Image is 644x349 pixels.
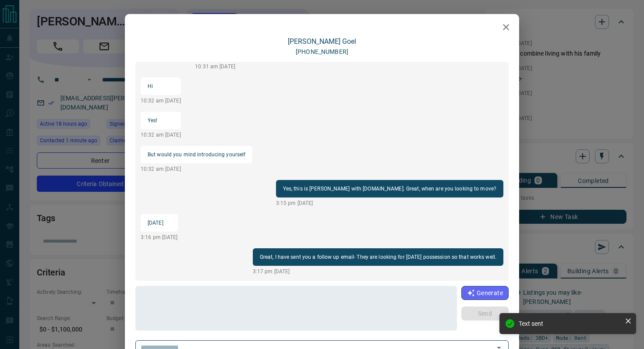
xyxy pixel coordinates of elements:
p: [PHONE_NUMBER] [296,47,348,56]
p: Hi [148,81,174,92]
p: 10:32 am [DATE] [141,165,252,173]
p: 10:31 am [DATE] [195,63,503,71]
p: 10:32 am [DATE] [141,97,181,105]
p: Yes, this is [PERSON_NAME] with [DOMAIN_NAME]. Great, when are you looking to move? [283,183,496,194]
p: 3:17 pm [DATE] [253,268,503,275]
button: Generate [461,286,509,300]
p: [DATE] [148,218,171,228]
p: But would you mind introducing yourself [148,149,245,160]
a: [PERSON_NAME] Goel [288,37,356,46]
p: 3:16 pm [DATE] [141,233,178,241]
p: 10:32 am [DATE] [141,131,181,139]
p: 3:15 pm [DATE] [276,199,503,207]
p: Yes! [148,115,174,126]
p: Great, I have sent you a follow up email- They are looking for [DATE] possession so that works well. [260,252,496,262]
div: Text sent [519,320,621,327]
